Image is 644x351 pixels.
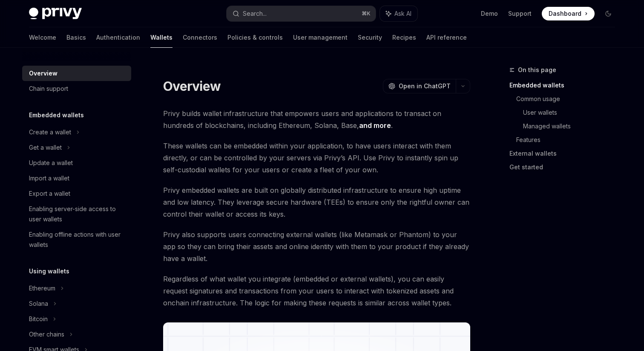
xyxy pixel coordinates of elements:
a: Enabling offline actions with user wallets [22,227,131,252]
a: and more [359,121,391,130]
div: Chain support [29,84,68,94]
div: Update a wallet [29,158,73,168]
span: Open in ChatGPT [399,82,451,90]
button: Search...⌘K [227,6,376,21]
a: Recipes [392,27,416,48]
a: Export a wallet [22,186,131,201]
a: Connectors [183,27,217,48]
a: Enabling server-side access to user wallets [22,201,131,227]
a: Support [508,9,532,18]
button: Open in ChatGPT [383,79,456,93]
span: ⌘ K [362,10,371,17]
span: Privy builds wallet infrastructure that empowers users and applications to transact on hundreds o... [163,107,470,131]
div: Solana [29,299,48,309]
button: Toggle dark mode [601,7,615,20]
a: Authentication [96,27,140,48]
a: Basics [66,27,86,48]
a: Policies & controls [227,27,283,48]
span: Regardless of what wallet you integrate (embedded or external wallets), you can easily request si... [163,273,470,309]
h1: Overview [163,78,221,94]
a: Demo [481,9,498,18]
div: Enabling offline actions with user wallets [29,229,126,250]
a: Chain support [22,81,131,96]
div: Other chains [29,329,64,339]
span: Privy embedded wallets are built on globally distributed infrastructure to ensure high uptime and... [163,184,470,220]
a: Features [516,133,622,147]
h5: Using wallets [29,266,69,276]
button: Ask AI [380,6,417,21]
h5: Embedded wallets [29,110,84,120]
div: Overview [29,68,57,78]
a: User wallets [523,106,622,119]
div: Export a wallet [29,189,70,199]
a: Welcome [29,27,56,48]
span: Ask AI [394,9,411,18]
span: Privy also supports users connecting external wallets (like Metamask or Phantom) to your app so t... [163,229,470,264]
a: Common usage [516,92,622,106]
a: External wallets [509,147,622,160]
a: Embedded wallets [509,78,622,92]
a: Import a wallet [22,171,131,186]
a: Update a wallet [22,155,131,171]
a: API reference [426,27,467,48]
a: Wallets [150,27,172,48]
div: Create a wallet [29,127,71,137]
a: Security [358,27,382,48]
div: Search... [243,9,267,19]
a: User management [293,27,348,48]
img: dark logo [29,8,82,20]
a: Get started [509,160,622,174]
span: These wallets can be embedded within your application, to have users interact with them directly,... [163,140,470,176]
span: On this page [518,65,556,75]
div: Ethereum [29,283,55,293]
div: Get a wallet [29,142,62,153]
span: Dashboard [549,9,581,18]
div: Import a wallet [29,173,69,183]
div: Enabling server-side access to user wallets [29,204,126,224]
a: Managed wallets [523,119,622,133]
a: Overview [22,66,131,81]
a: Dashboard [542,7,595,20]
div: Bitcoin [29,314,48,324]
